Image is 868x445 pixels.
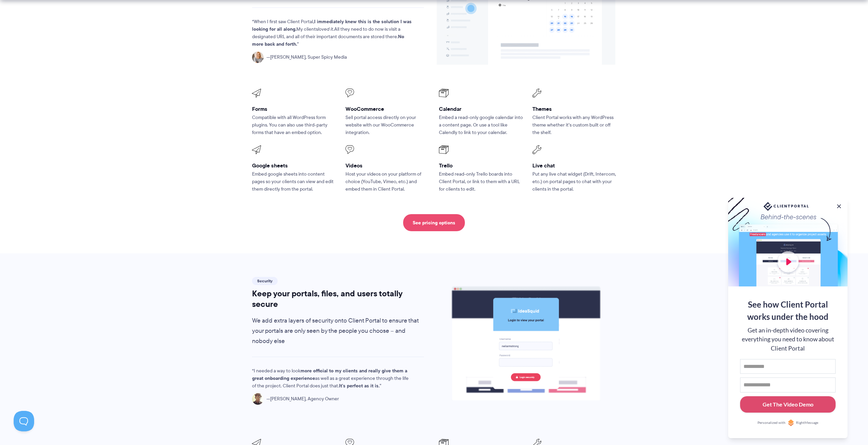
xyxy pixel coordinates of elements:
h3: Themes [532,105,616,113]
a: See pricing options [403,214,465,231]
strong: more official to my clients and really give them a great onboarding experience [252,367,407,382]
h3: Forms [252,105,336,113]
h3: Calendar [439,105,523,113]
span: Security [252,277,278,285]
div: Get The Video Demo [763,400,813,409]
p: Put any live chat widget (Drift, Intercom, etc.) on portal pages to chat with your clients in the... [532,170,616,193]
p: We add extra layers of security onto Client Portal to ensure that your portals are only seen by t... [252,316,424,346]
strong: No more back and forth. [252,33,404,48]
strong: It's perfect as it is. [339,382,380,389]
h3: WooCommerce [345,105,429,113]
iframe: Toggle Customer Support [14,411,34,431]
h3: Videos [345,162,429,169]
strong: I immediately knew this is the solution I was looking for all along. [252,18,412,33]
h3: Trello [439,162,523,169]
span: [PERSON_NAME], Super Spicy Media [266,54,347,61]
span: RightMessage [796,420,818,426]
h2: Keep your portals, files, and users totally secure [252,288,424,309]
p: Embed a read-only google calendar into a content page. Or use a tool like Calendly to link to you... [439,114,523,136]
p: When I first saw Client Portal, My clients All they need to do now is visit a designated URL and ... [252,18,412,48]
div: Get an in-depth video covering everything you need to know about Client Portal [740,326,836,353]
p: Client Portal works with any WordPress theme whether it’s custom built or off the shelf. [532,114,616,136]
span: Personalized with [757,420,785,426]
div: See how Client Portal works under the hood [740,298,836,323]
h3: Google sheets [252,162,336,169]
img: Personalized with RightMessage [788,419,794,426]
p: Embed google sheets into content pages so your clients can view and edit them directly from the p... [252,170,336,193]
h3: Live chat [532,162,616,169]
p: Host your videos on your platform of choice (YouTube, Vimeo, etc.) and embed them in Client Portal. [345,170,429,193]
p: Embed read-only Trello boards into Client Portal, or link to them with a URL for clients to edit. [439,170,523,193]
p: Compatible with all WordPress form plugins. You can also use third-party forms that have an embed... [252,114,336,136]
p: Sell portal access directly on your website with our WooCommerce integration. [345,114,429,136]
span: [PERSON_NAME], Agency Owner [266,395,339,403]
p: I needed a way to look as well as a great experience through the life of the project. Client Port... [252,367,412,390]
a: Personalized withRightMessage [740,419,836,426]
em: loved it. [318,26,334,32]
button: Get The Video Demo [740,396,836,413]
